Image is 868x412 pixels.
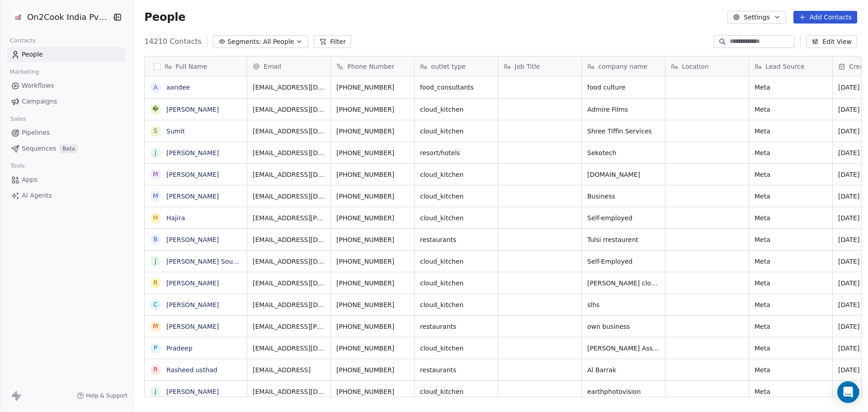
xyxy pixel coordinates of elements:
span: [PHONE_NUMBER] [336,257,409,266]
span: Meta [755,387,827,396]
span: [PHONE_NUMBER] [336,127,409,136]
a: [PERSON_NAME] [166,149,219,156]
span: Meta [755,257,827,266]
span: Phone Number [347,62,394,71]
div: a [154,83,158,92]
span: Email [264,62,281,71]
span: Help & Support [86,392,127,399]
img: on2cook%20logo-04%20copy.jpg [13,12,24,23]
span: Beta [60,144,78,153]
span: [DOMAIN_NAME] [587,170,660,179]
div: � [152,104,159,114]
span: [PHONE_NUMBER] [336,300,409,309]
span: resort/hotels [420,148,492,157]
span: Meta [755,279,827,288]
span: Tools [6,159,28,173]
span: cloud_kitchen [420,387,492,396]
button: Settings [727,11,786,24]
span: cloud_kitchen [420,344,492,353]
div: outlet type [415,57,498,76]
span: All People [263,37,294,47]
span: [PHONE_NUMBER] [336,83,409,92]
div: R [153,278,158,288]
div: Location [665,57,749,76]
a: aandee [166,84,190,91]
span: [EMAIL_ADDRESS][PERSON_NAME][DOMAIN_NAME] [253,213,325,223]
a: [PERSON_NAME] [166,301,219,308]
a: People [7,47,126,62]
span: cloud_kitchen [420,213,492,223]
a: SequencesBeta [7,141,126,156]
span: Al Barrak [587,365,660,374]
span: Meta [755,127,827,136]
a: [PERSON_NAME] [166,236,219,243]
span: [PHONE_NUMBER] [336,387,409,396]
span: [EMAIL_ADDRESS] [253,365,325,374]
a: [PERSON_NAME] South Indian catering services [166,258,317,265]
div: Open Intercom Messenger [837,381,859,403]
span: AI Agents [22,191,52,200]
span: Lead Source [765,62,804,71]
div: R [153,365,158,374]
span: Workflows [22,81,54,90]
span: Meta [755,105,827,114]
span: Location [682,62,708,71]
div: Email [247,57,330,76]
span: [EMAIL_ADDRESS][DOMAIN_NAME] [253,235,325,244]
a: Workflows [7,78,126,93]
span: cloud_kitchen [420,257,492,266]
span: [PHONE_NUMBER] [336,365,409,374]
span: [EMAIL_ADDRESS][DOMAIN_NAME] [253,148,325,157]
a: Help & Support [77,392,127,399]
span: own business [587,322,660,331]
button: Filter [314,35,351,48]
div: C [153,300,158,309]
span: People [22,50,43,59]
a: Hajira [166,214,185,222]
div: Job Title [498,57,581,76]
span: [EMAIL_ADDRESS][DOMAIN_NAME] [253,300,325,309]
span: Meta [755,365,827,374]
span: Job Title [514,62,540,71]
div: B [154,235,158,244]
span: [EMAIL_ADDRESS][DOMAIN_NAME] [253,279,325,288]
a: [PERSON_NAME] [166,106,219,113]
span: Tulsi rrestaurent [587,235,660,244]
span: cloud_kitchen [420,300,492,309]
div: H [153,213,158,223]
span: company name [598,62,647,71]
span: Self-employed [587,213,660,223]
span: [PERSON_NAME] cloud kitchen [587,279,660,288]
span: People [144,10,185,24]
span: cloud_kitchen [420,127,492,136]
a: Sumit [166,128,185,135]
span: [EMAIL_ADDRESS][DOMAIN_NAME] [253,257,325,266]
span: [EMAIL_ADDRESS][DOMAIN_NAME] [253,83,325,92]
span: [PHONE_NUMBER] [336,213,409,223]
button: Add Contacts [793,11,857,24]
div: M [153,170,158,179]
span: [PHONE_NUMBER] [336,322,409,331]
div: grid [145,76,247,398]
span: [PHONE_NUMBER] [336,105,409,114]
button: Edit View [806,35,857,48]
span: cloud_kitchen [420,192,492,201]
span: Self-Employed [587,257,660,266]
span: Admire Films [587,105,660,114]
span: [EMAIL_ADDRESS][DOMAIN_NAME] [253,387,325,396]
span: restaurants [420,235,492,244]
div: S [154,126,158,136]
a: Pipelines [7,125,126,140]
div: Lead Source [749,57,832,76]
a: [PERSON_NAME] [166,171,219,178]
span: food culture [587,83,660,92]
div: company name [582,57,665,76]
div: Full Name [145,57,247,76]
span: Meta [755,148,827,157]
span: Meta [755,83,827,92]
span: cloud_kitchen [420,279,492,288]
div: J [155,148,156,157]
span: [EMAIL_ADDRESS][DOMAIN_NAME] [253,344,325,353]
span: Meta [755,300,827,309]
span: restaurants [420,322,492,331]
